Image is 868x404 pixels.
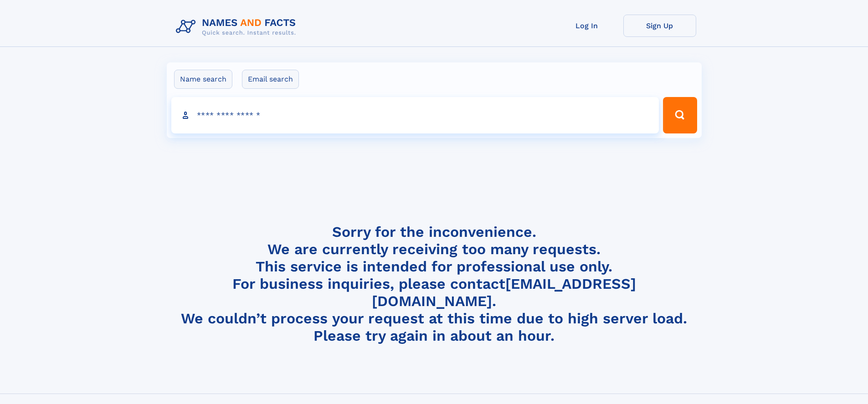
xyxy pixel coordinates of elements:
[174,70,232,89] label: Name search
[242,70,299,89] label: Email search
[372,275,636,310] a: [EMAIL_ADDRESS][DOMAIN_NAME]
[172,223,696,345] h4: Sorry for the inconvenience. We are currently receiving too many requests. This service is intend...
[172,15,303,39] img: Logo Names and Facts
[171,97,659,133] input: search input
[623,15,696,37] a: Sign Up
[550,15,623,37] a: Log In
[663,97,697,133] button: Search Button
